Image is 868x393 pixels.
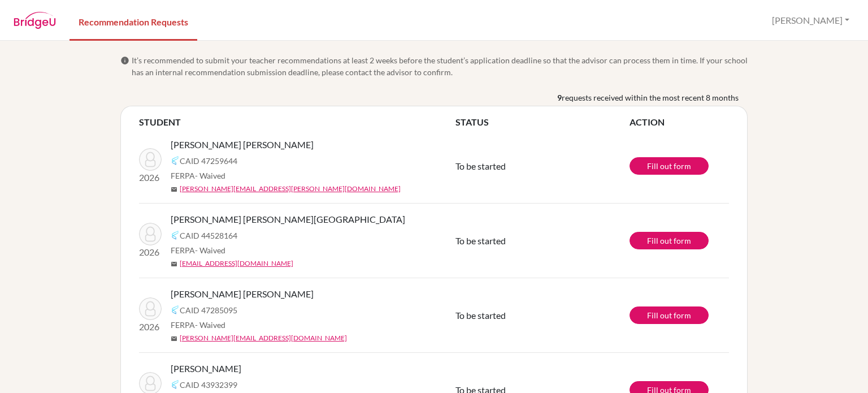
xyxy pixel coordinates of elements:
[171,213,405,226] span: [PERSON_NAME] [PERSON_NAME][GEOGRAPHIC_DATA]
[171,231,180,240] img: Common App logo
[630,232,709,249] a: Fill out form
[171,156,180,165] img: Common App logo
[171,335,177,342] span: mail
[171,380,180,389] img: Common App logo
[139,223,162,245] img: Interiano Goodall, Sofia
[455,310,506,321] span: To be started
[171,362,241,375] span: [PERSON_NAME]
[180,155,237,167] span: CAID 47259644
[70,2,197,41] a: Recommendation Requests
[171,305,180,314] img: Common App logo
[139,115,455,129] th: STUDENT
[139,245,162,259] p: 2026
[180,379,237,391] span: CAID 43932399
[171,170,225,182] span: FERPA
[171,319,225,331] span: FERPA
[139,171,162,184] p: 2026
[171,287,314,301] span: [PERSON_NAME] [PERSON_NAME]
[180,333,347,343] a: [PERSON_NAME][EMAIL_ADDRESS][DOMAIN_NAME]
[120,56,129,65] span: info
[180,230,237,241] span: CAID 44528164
[14,12,56,29] img: BridgeU logo
[132,54,748,78] span: It’s recommended to submit your teacher recommendations at least 2 weeks before the student’s app...
[180,258,293,269] a: [EMAIL_ADDRESS][DOMAIN_NAME]
[180,304,237,316] span: CAID 47285095
[630,115,729,129] th: ACTION
[195,320,225,330] span: - Waived
[562,92,739,103] span: requests received within the most recent 8 months
[180,184,401,194] a: [PERSON_NAME][EMAIL_ADDRESS][PERSON_NAME][DOMAIN_NAME]
[171,186,177,193] span: mail
[171,244,225,256] span: FERPA
[195,245,225,255] span: - Waived
[139,297,162,320] img: Kahn Castellanos, Mia
[630,157,709,175] a: Fill out form
[557,92,562,103] b: 9
[455,115,630,129] th: STATUS
[455,235,506,246] span: To be started
[171,138,314,152] span: [PERSON_NAME] [PERSON_NAME]
[171,261,177,267] span: mail
[139,148,162,171] img: Ortiz Puente, Maria Elena
[767,10,854,31] button: [PERSON_NAME]
[139,320,162,334] p: 2026
[195,171,225,180] span: - Waived
[630,306,709,324] a: Fill out form
[455,161,506,171] span: To be started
